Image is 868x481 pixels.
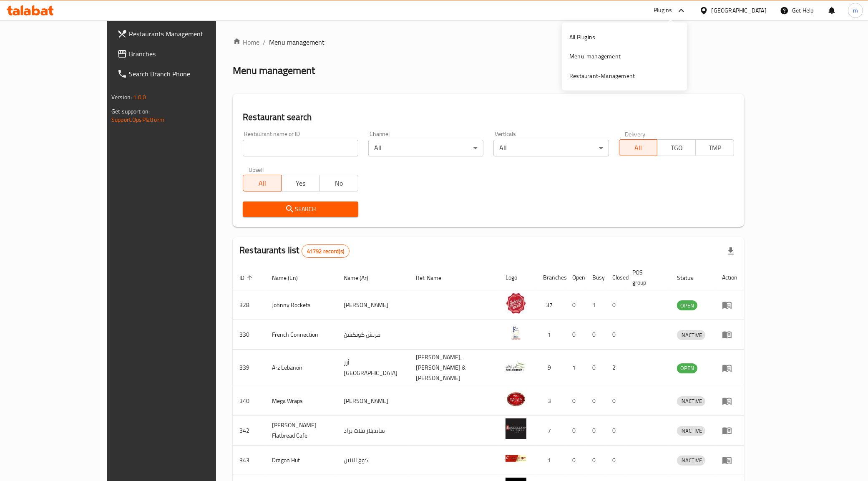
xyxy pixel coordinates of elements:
button: TMP [695,139,734,156]
td: 0 [566,320,586,350]
div: Menu [722,455,737,465]
button: All [243,175,282,191]
label: Delivery [625,131,646,137]
img: Dragon Hut [506,448,526,469]
button: TGO [657,139,696,156]
td: 0 [586,320,606,350]
td: سانديلاز فلات براد [337,416,410,446]
th: Closed [606,265,626,290]
td: Mega Wraps [265,386,337,416]
td: 0 [606,290,626,320]
span: 41792 record(s) [302,247,349,255]
td: 0 [606,416,626,446]
td: 0 [586,446,606,475]
td: 0 [566,416,586,446]
span: Status [677,273,704,283]
div: Menu [722,426,737,436]
td: أرز [GEOGRAPHIC_DATA] [337,350,410,386]
td: 0 [606,446,626,475]
h2: Restaurant search [243,111,734,123]
div: Export file [721,241,741,261]
span: All [247,177,278,189]
div: INACTIVE [677,456,705,466]
td: 0 [586,416,606,446]
label: Upsell [249,166,264,172]
span: All [623,142,654,154]
th: Branches [536,265,566,290]
td: 1 [566,350,586,386]
img: Johnny Rockets [506,293,526,314]
img: Arz Lebanon [506,356,526,377]
td: 9 [536,350,566,386]
span: INACTIVE [677,330,705,340]
div: INACTIVE [677,426,705,436]
span: INACTIVE [677,456,705,465]
div: Menu [722,330,737,340]
div: Plugins [654,5,672,15]
td: 0 [606,386,626,416]
a: Branches [111,44,252,64]
button: Yes [281,175,320,191]
span: Search Branch Phone [129,69,246,79]
div: [GEOGRAPHIC_DATA] [712,6,767,15]
span: TMP [699,142,731,154]
span: INACTIVE [677,426,705,436]
span: Ref. Name [416,273,453,283]
span: POS group [632,267,660,287]
h2: Restaurants list [239,244,350,258]
th: Busy [586,265,606,290]
input: Search for restaurant name or ID.. [243,140,358,156]
td: Johnny Rockets [265,290,337,320]
nav: breadcrumb [233,37,744,47]
span: Search [249,204,351,214]
span: 1.0.0 [133,92,146,103]
span: Name (Ar) [344,273,379,283]
th: Action [715,265,744,290]
div: OPEN [677,300,697,310]
span: OPEN [677,363,697,373]
td: [PERSON_NAME] Flatbread Cafe [265,416,337,446]
div: All [368,140,483,156]
button: All [619,139,658,156]
span: Name (En) [272,273,309,283]
td: [PERSON_NAME],[PERSON_NAME] & [PERSON_NAME] [410,350,499,386]
td: 0 [586,350,606,386]
span: OPEN [677,301,697,310]
td: 3 [536,386,566,416]
td: 0 [566,446,586,475]
span: m [853,6,858,15]
div: Menu-management [569,52,621,61]
td: 1 [586,290,606,320]
th: Logo [499,265,536,290]
td: 0 [566,386,586,416]
td: 0 [566,290,586,320]
img: Mega Wraps [506,389,526,410]
td: 1 [536,446,566,475]
div: Menu [722,396,737,406]
span: ID [239,273,255,283]
span: TGO [661,142,692,154]
div: Menu [722,300,737,310]
span: No [323,177,355,189]
td: 0 [606,320,626,350]
div: Restaurant-Management [569,71,635,81]
span: Get support on: [111,106,150,117]
button: Search [243,201,358,217]
td: 7 [536,416,566,446]
span: Menu management [269,37,325,47]
td: 1 [536,320,566,350]
td: 2 [606,350,626,386]
th: Open [566,265,586,290]
td: فرنش كونكشن [337,320,410,350]
li: / [263,37,266,47]
td: Arz Lebanon [265,350,337,386]
button: No [320,175,358,191]
span: Version: [111,92,132,103]
td: [PERSON_NAME] [337,386,410,416]
div: All [493,140,609,156]
span: Restaurants Management [129,29,246,39]
div: INACTIVE [677,330,705,340]
td: 0 [586,386,606,416]
span: Branches [129,49,246,59]
div: OPEN [677,363,697,373]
